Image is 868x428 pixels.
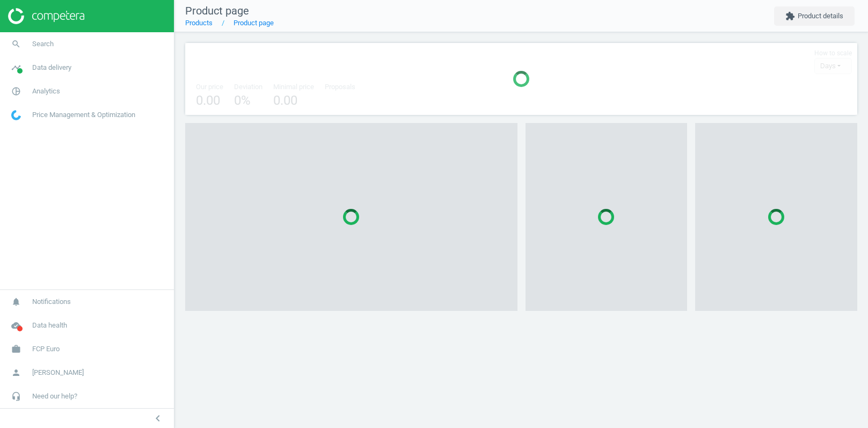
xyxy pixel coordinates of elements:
[234,19,274,27] a: Product page
[6,292,26,312] i: notifications
[785,11,795,21] i: extension
[32,39,54,49] span: Search
[6,57,26,78] i: timeline
[32,344,60,354] span: FCP Euro
[185,4,249,17] span: Product page
[144,411,171,425] button: chevron_left
[6,362,26,383] i: person
[185,19,213,27] a: Products
[32,86,60,96] span: Analytics
[32,63,71,72] span: Data delivery
[774,6,855,26] button: extensionProduct details
[8,8,84,24] img: ajHJNr6hYgQAAAAASUVORK5CYII=
[32,321,67,330] span: Data health
[6,81,26,101] i: pie_chart_outlined
[11,110,21,120] img: wGWNvw8QSZomAAAAABJRU5ErkJggg==
[32,391,77,401] span: Need our help?
[6,34,26,54] i: search
[151,412,164,425] i: chevron_left
[32,297,71,307] span: Notifications
[32,110,135,120] span: Price Management & Optimization
[6,315,26,336] i: cloud_done
[32,368,84,378] span: [PERSON_NAME]
[6,386,26,407] i: headset_mic
[6,339,26,359] i: work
